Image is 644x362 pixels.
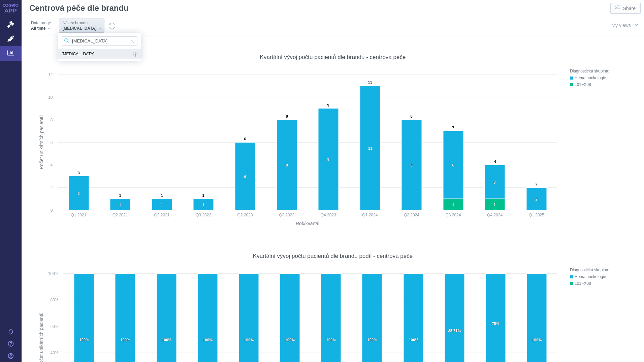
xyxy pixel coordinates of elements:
div: Legend: Diagnostická skupina [570,68,634,88]
text: 100% [409,338,419,342]
text: 0 [51,208,53,213]
div: Show as table [613,39,625,51]
text: 6 [244,137,246,141]
text: 100% [532,338,542,342]
text: 85.71% [448,329,461,333]
span: All time [31,26,45,31]
text: Počet unikátních pacientů [39,115,44,169]
text: 6 [244,175,246,179]
text: 10 [48,95,53,100]
button: Reset all filters [108,22,116,30]
text: 2 [536,182,538,186]
div: More actions [629,39,641,51]
button: L01FX08 [570,81,634,88]
span: Date range [31,20,51,26]
div: Název brandu[MEDICAL_DATA] [59,19,104,33]
text: 6 [51,140,53,145]
text: 100% [48,271,59,276]
h1: Centrová péče dle brandu [27,1,132,15]
text: 8 [286,163,288,167]
text: 100% [367,338,377,342]
text: 9 [327,157,329,161]
text: 12 [48,72,53,77]
text: Rok/kvartál [296,221,319,226]
text: 100% [285,338,295,342]
span: Název brandu [62,20,88,26]
div: More actions [629,238,641,250]
div: Show as table [613,238,625,250]
text: 100% [79,338,89,342]
text: 3 [78,171,80,175]
text: 1 [161,193,163,198]
text: 7 [452,126,454,130]
span: [MEDICAL_DATA] [62,26,96,31]
text: 8 [411,163,413,167]
div: Hematoonkologie [575,273,634,280]
div: Legend: Diagnostická skupina [570,267,634,287]
text: 3 [494,180,496,184]
text: 2 [536,197,538,201]
div: Kvartální vývoj počtu pacientů dle brandu - centrová péče [260,54,406,61]
text: 80% [50,298,58,302]
text: 4 [51,163,53,168]
text: 6 [452,163,454,167]
button: My views [605,19,644,31]
text: 100% [326,338,336,342]
text: 11 [368,81,372,85]
button: Hematoonkologie [570,74,634,81]
text: 40% [50,351,58,355]
text: 11 [368,146,372,150]
div: Date rangeAll time [28,19,54,33]
div: Diagnostická skupina: [570,267,634,273]
span: Input clear [130,36,135,46]
text: 100% [121,338,130,342]
text: 8 [286,114,288,118]
span: [MEDICAL_DATA] [62,50,132,58]
text: 3 [78,191,80,195]
button: L01FX08 [570,280,634,287]
text: 8 [51,118,53,122]
text: 1 [452,203,454,207]
text: 8 [411,114,413,118]
text: 9 [327,103,329,107]
text: 1 [119,203,121,207]
text: 100% [162,338,172,342]
text: 100% [203,338,213,342]
div: Diagnostická skupina: [570,68,634,74]
div: Hematoonkologie [575,74,634,81]
text: 75% [492,322,500,326]
div: L01FX08 [575,81,634,88]
text: 60% [50,324,58,329]
div: Kvartální vývoj počtu pacientů dle brandu podíl - centrová péče [253,252,413,260]
input: Search attribute values [62,36,137,46]
text: 1 [119,193,121,198]
div: Filters [27,16,588,35]
span: My views [611,23,631,28]
text: 100% [244,338,254,342]
button: Share dashboard [610,3,641,13]
div: L01FX08 [575,280,634,287]
text: 1 [161,203,163,207]
text: 2 [51,185,53,190]
text: 1 [494,203,496,207]
button: Hematoonkologie [570,273,634,280]
text: 1 [202,193,204,198]
span: Share [623,5,636,12]
text: 1 [202,203,204,207]
text: 4 [494,159,496,163]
